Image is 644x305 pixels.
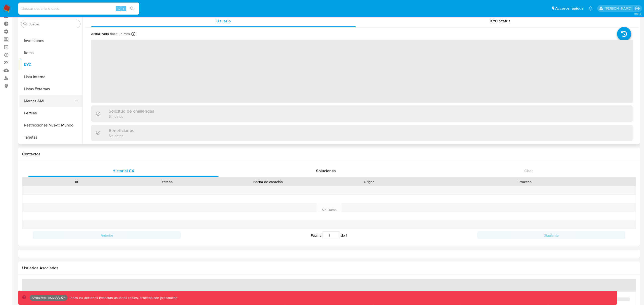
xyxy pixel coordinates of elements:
h3: Solicitud de challenges [109,108,154,114]
p: Sin datos [109,133,134,138]
div: BeneficiariosSin datos [91,125,633,141]
button: Listas Externas [19,83,82,95]
button: Inversiones [19,35,82,47]
span: s [123,6,125,11]
div: Id [35,179,118,184]
p: Todas las acciones impactan usuarios reales, proceda con precaución. [68,295,178,300]
div: Proceso [418,179,632,184]
p: fernando.bolognino@mercadolibre.com [605,6,633,11]
span: Soluciones [316,168,336,174]
h3: Beneficiarios [109,128,134,133]
button: Perfiles [19,107,82,119]
div: Estado [125,179,209,184]
p: Actualizado hace un mes [91,31,130,36]
button: Buscar [23,22,27,26]
input: Buscar usuario o caso... [18,5,139,12]
div: Fecha de creación [216,179,320,184]
span: ⌥ [116,6,120,11]
button: Anterior [33,231,181,239]
button: Marcas AML [19,95,78,107]
button: search-icon [127,5,137,12]
span: Página de [311,231,347,239]
div: Origen [327,179,411,184]
h1: Contactos [22,152,636,157]
a: Notificaciones [588,6,593,11]
p: Ambiente: PRODUCCIÓN [32,297,66,299]
span: Historial CX [112,168,134,174]
button: Lista Interna [19,71,82,83]
a: Salir [635,6,640,11]
div: Solicitud de challengesSin datos [91,105,633,122]
button: Siguiente [477,231,625,239]
button: KYC [19,59,82,71]
span: Accesos rápidos [555,6,583,11]
input: Buscar [28,22,78,26]
span: Usuario [216,18,231,24]
span: KYC Status [490,18,510,24]
span: ‌ [91,40,633,103]
span: 1 [346,233,347,238]
p: Sin datos [109,114,154,119]
button: Tarjetas [19,131,82,143]
span: 3.161.2 [634,12,641,16]
button: Restricciones Nuevo Mundo [19,119,82,131]
span: Chat [524,168,533,174]
h2: Usuarios Asociados [22,266,636,271]
button: Items [19,47,82,59]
